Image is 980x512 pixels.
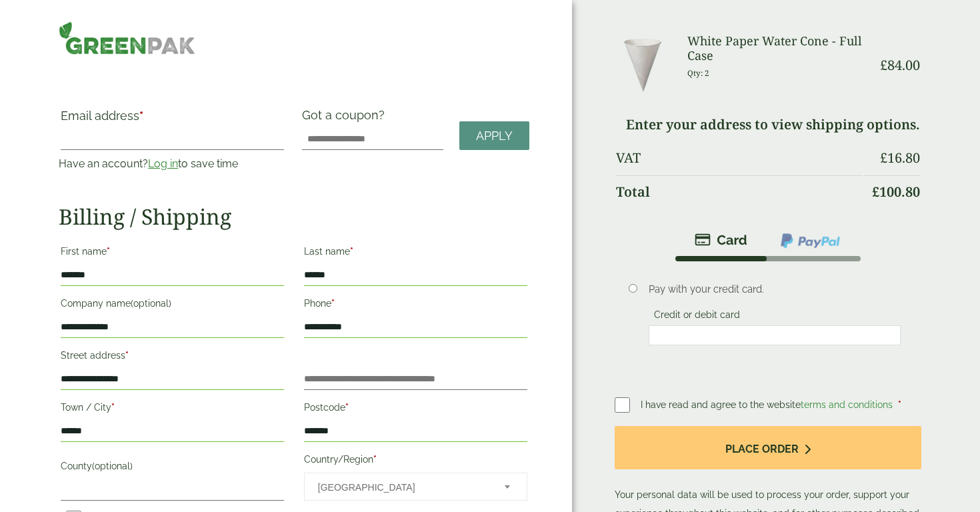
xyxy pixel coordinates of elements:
[687,34,863,63] h3: White Paper Water Cone - Full Case
[649,282,901,297] p: Pay with your credit card.
[880,56,920,74] bdi: 84.00
[61,294,284,317] label: Company name
[304,242,527,265] label: Last name
[59,204,529,229] h2: Billing / Shipping
[616,109,920,141] td: Enter your address to view shipping options.
[61,346,284,369] label: Street address
[476,129,513,143] span: Apply
[59,156,286,172] p: Have an account? to save time
[304,450,527,473] label: Country/Region
[872,183,920,201] bdi: 100.80
[107,246,110,257] abbr: required
[898,399,901,410] abbr: required
[872,183,879,201] span: £
[616,142,863,174] th: VAT
[59,21,195,55] img: GreenPak Supplies
[801,399,893,410] a: terms and conditions
[61,110,284,129] label: Email address
[687,68,709,78] small: Qty: 2
[373,454,377,465] abbr: required
[615,426,921,469] button: Place order
[131,298,171,309] span: (optional)
[304,294,527,317] label: Phone
[92,461,133,471] span: (optional)
[779,232,841,249] img: ppcp-gateway.png
[61,398,284,421] label: Town / City
[459,121,529,150] a: Apply
[318,473,487,501] span: France
[111,402,115,413] abbr: required
[641,399,895,410] span: I have read and agree to the website
[148,157,178,170] a: Log in
[302,108,390,129] label: Got a coupon?
[653,329,897,341] iframe: Secure card payment input frame
[304,398,527,421] label: Postcode
[61,242,284,265] label: First name
[616,175,863,208] th: Total
[125,350,129,361] abbr: required
[649,309,745,324] label: Credit or debit card
[880,149,887,167] span: £
[331,298,335,309] abbr: required
[304,473,527,501] span: Country/Region
[139,109,143,123] abbr: required
[350,246,353,257] abbr: required
[695,232,747,248] img: stripe.png
[345,402,349,413] abbr: required
[61,457,284,479] label: County
[880,149,920,167] bdi: 16.80
[880,56,887,74] span: £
